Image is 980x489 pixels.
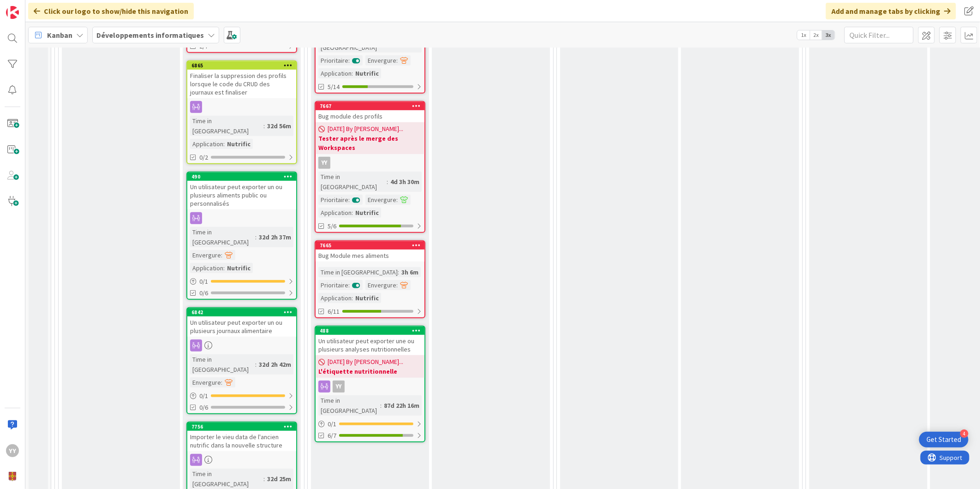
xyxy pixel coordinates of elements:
[328,124,403,134] span: [DATE] By [PERSON_NAME]...
[318,195,348,205] div: Prioritaire
[318,293,352,303] div: Application
[353,293,381,303] div: Nutrific
[316,418,424,430] div: 0/1
[316,102,424,122] div: 7667Bug module des profils
[353,68,381,78] div: Nutrific
[316,157,424,169] div: YY
[187,173,296,209] div: 490Un utilisateur peut exporter un ou plusieurs aliments public ou personnalisés
[316,241,424,250] div: 7665
[380,400,382,411] span: :
[328,431,336,441] span: 6/7
[223,139,225,149] span: :
[365,55,396,66] div: Envergure
[186,60,297,164] a: 6865Finaliser la suppression des profils lorsque le code du CRUD des journaux est finaliserTime i...
[328,82,340,92] span: 5/14
[844,27,914,43] input: Quick Filter...
[187,173,296,181] div: 490
[255,359,257,370] span: :
[318,208,352,218] div: Application
[191,62,296,69] div: 6865
[221,377,222,388] span: :
[265,121,293,131] div: 32d 56m
[318,395,380,416] div: Time in [GEOGRAPHIC_DATA]
[19,1,42,12] span: Support
[191,309,296,316] div: 6842
[318,134,422,152] b: Tester après le merge des Workspaces
[328,307,340,316] span: 6/11
[396,55,398,66] span: :
[318,267,398,277] div: Time in [GEOGRAPHIC_DATA]
[190,116,263,136] div: Time in [GEOGRAPHIC_DATA]
[187,61,296,98] div: 6865Finaliser la suppression des profils lorsque le code du CRUD des journaux est finaliser
[225,139,253,149] div: Nutrific
[396,195,398,205] span: :
[257,359,293,370] div: 32d 2h 42m
[221,250,222,260] span: :
[318,367,422,376] b: L'étiquette nutritionnelle
[398,267,399,277] span: :
[47,30,72,41] span: Kanban
[318,68,352,78] div: Application
[96,30,204,40] b: Développements informatiques
[316,327,424,335] div: 488
[396,280,398,290] span: :
[316,335,424,355] div: Un utilisateur peut exporter une ou plusieurs analyses nutritionnelles
[257,232,293,242] div: 32d 2h 37m
[223,263,225,273] span: :
[199,391,208,401] span: 0 / 1
[187,390,296,402] div: 0/1
[387,177,388,187] span: :
[6,444,19,457] div: YY
[265,474,293,484] div: 32d 25m
[187,423,296,451] div: 7756Importer le vieu data de l'ancien nutrific dans la nouvelle structure
[199,277,208,286] span: 0 / 1
[187,308,296,316] div: 6842
[263,121,265,131] span: :
[316,250,424,262] div: Bug Module mes aliments
[187,316,296,337] div: Un utilisateur peut exporter un ou plusieurs journaux alimentaire
[315,240,425,318] a: 7665Bug Module mes alimentsTime in [GEOGRAPHIC_DATA]:3h 6mPrioritaire:Envergure:Application:Nutri...
[316,327,424,355] div: 488Un utilisateur peut exporter une ou plusieurs analyses nutritionnelles
[328,357,403,367] span: [DATE] By [PERSON_NAME]...
[348,55,350,66] span: :
[382,400,422,411] div: 87d 22h 16m
[6,470,19,483] img: avatar
[318,280,348,290] div: Prioritaire
[328,419,336,429] span: 0 / 1
[186,172,297,300] a: 490Un utilisateur peut exporter un ou plusieurs aliments public ou personnalisésTime in [GEOGRAPH...
[199,153,208,162] span: 0/2
[316,381,424,393] div: YY
[352,208,353,218] span: :
[187,431,296,451] div: Importer le vieu data de l'ancien nutrific dans la nouvelle structure
[328,221,336,231] span: 5/6
[263,474,265,484] span: :
[826,3,956,19] div: Add and manage tabs by clicking
[187,181,296,209] div: Un utilisateur peut exporter un ou plusieurs aliments public ou personnalisés
[191,423,296,430] div: 7756
[352,293,353,303] span: :
[190,377,221,388] div: Envergure
[186,307,297,414] a: 6842Un utilisateur peut exporter un ou plusieurs journaux alimentaireTime in [GEOGRAPHIC_DATA]:32...
[318,157,330,169] div: YY
[320,103,424,109] div: 7667
[960,429,968,438] div: 4
[333,381,345,393] div: YY
[352,68,353,78] span: :
[365,280,396,290] div: Envergure
[316,241,424,262] div: 7665Bug Module mes aliments
[199,288,208,298] span: 0/6
[187,70,296,98] div: Finaliser la suppression des profils lorsque le code du CRUD des journaux est finaliser
[190,263,223,273] div: Application
[926,435,961,444] div: Get Started
[6,6,19,19] img: Visit kanbanzone.com
[320,242,424,249] div: 7665
[315,101,425,233] a: 7667Bug module des profils[DATE] By [PERSON_NAME]...Tester après le merge des WorkspacesYYTime in...
[353,208,381,218] div: Nutrific
[28,3,194,19] div: Click our logo to show/hide this navigation
[318,172,387,192] div: Time in [GEOGRAPHIC_DATA]
[797,30,810,40] span: 1x
[187,276,296,287] div: 0/1
[365,195,396,205] div: Envergure
[822,30,835,40] span: 3x
[190,139,223,149] div: Application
